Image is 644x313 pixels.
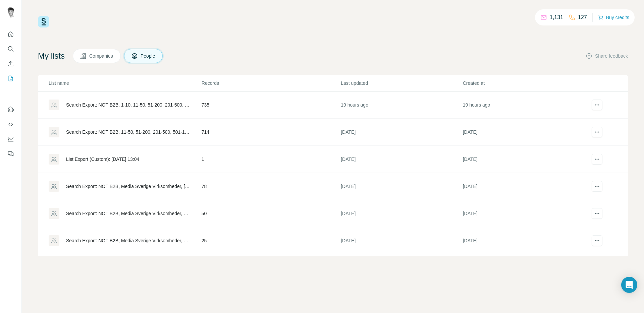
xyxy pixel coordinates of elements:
[66,129,190,135] div: Search Export: NOT B2B, 11-50, 51-200, 201-500, 501-1000, 1001-5000, [GEOGRAPHIC_DATA], Marketing...
[5,7,16,17] img: Avatar
[141,53,156,59] span: People
[340,119,462,146] td: [DATE]
[550,13,563,21] p: 1,131
[340,146,462,173] td: [DATE]
[5,58,16,70] button: Enrich CSV
[66,156,139,163] div: List Export (Custom): [DATE] 13:04
[5,133,16,145] button: Dashboard
[201,200,340,227] td: 50
[66,237,190,244] div: Search Export: NOT B2B, Media Sverige Virksomheder, Marketing, Marketing manager, SoMe manager, D...
[463,173,584,200] td: [DATE]
[592,154,602,165] button: actions
[5,104,16,116] button: Use Surfe on LinkedIn
[463,200,584,227] td: [DATE]
[340,227,462,254] td: [DATE]
[463,91,584,119] td: 19 hours ago
[578,13,587,21] p: 127
[201,227,340,254] td: 25
[66,183,190,190] div: Search Export: NOT B2B, Media Sverige Virksomheder, [GEOGRAPHIC_DATA], Marketing, Marketing manag...
[201,173,340,200] td: 78
[66,210,190,217] div: Search Export: NOT B2B, Media Sverige Virksomheder, Marketing, Marketing manager, SoMe manager, D...
[463,119,584,146] td: [DATE]
[592,181,602,192] button: actions
[66,102,190,108] div: Search Export: NOT B2B, 1-10, 11-50, 51-200, 201-500, 501-1000, 1001-5000, 5001-10,000, 10,000+, ...
[201,91,340,119] td: 735
[592,235,602,246] button: actions
[38,51,65,61] h4: My lists
[5,43,16,55] button: Search
[5,148,16,160] button: Feedback
[202,80,340,86] p: Records
[340,200,462,227] td: [DATE]
[5,118,16,130] button: Use Surfe API
[463,80,584,86] p: Created at
[592,127,602,137] button: actions
[201,254,340,281] td: 30
[592,208,602,219] button: actions
[586,53,628,59] button: Share feedback
[38,16,49,27] img: Surfe Logo
[5,28,16,40] button: Quick start
[5,72,16,84] button: My lists
[89,53,114,59] span: Companies
[340,173,462,200] td: [DATE]
[463,254,584,281] td: [DATE]
[592,100,602,110] button: actions
[463,227,584,254] td: [DATE]
[340,91,462,119] td: 19 hours ago
[49,80,201,86] p: List name
[621,277,637,293] div: Open Intercom Messenger
[341,80,462,86] p: Last updated
[463,146,584,173] td: [DATE]
[201,146,340,173] td: 1
[201,119,340,146] td: 714
[340,254,462,281] td: [DATE]
[598,13,629,22] button: Buy credits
